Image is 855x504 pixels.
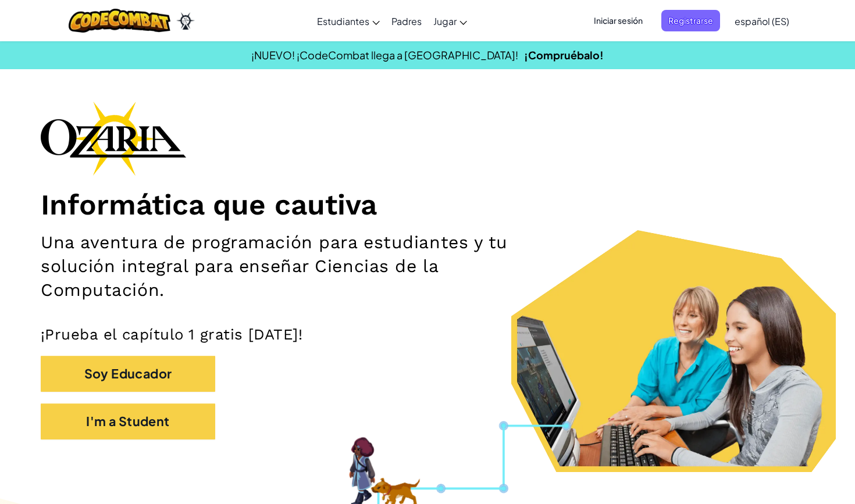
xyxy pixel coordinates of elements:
button: Registrarse [661,10,720,31]
h2: Una aventura de programación para estudiantes y tu solución integral para enseñar Ciencias de la ... [41,231,559,302]
a: ¡Compruébalo! [524,48,604,62]
span: ¡NUEVO! ¡CodeCombat llega a [GEOGRAPHIC_DATA]! [251,48,518,62]
img: CodeCombat logo [69,9,170,33]
a: Jugar [427,5,473,37]
span: Jugar [433,15,457,27]
button: Soy Educador [41,356,215,392]
a: español (ES) [729,5,795,37]
p: ¡Prueba el capítulo 1 gratis [DATE]! [41,325,814,344]
button: Iniciar sesión [587,10,650,31]
img: Ozaria branding logo [41,101,186,176]
a: Padres [386,5,427,37]
h1: Informática que cautiva [41,187,814,222]
a: Estudiantes [311,5,386,37]
button: I'm a Student [41,403,215,439]
span: español (ES) [735,15,789,27]
span: Estudiantes [317,15,369,27]
img: Ozaria [176,12,195,30]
